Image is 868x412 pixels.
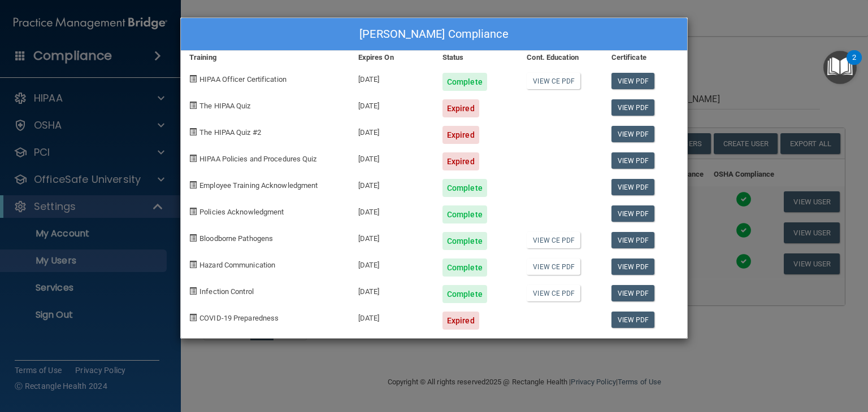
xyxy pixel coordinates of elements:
div: Training [181,51,350,64]
div: Complete [442,73,487,91]
div: [DATE] [350,91,434,117]
div: Complete [442,285,487,303]
a: View PDF [611,179,655,195]
div: Expired [442,126,479,144]
div: [DATE] [350,64,434,91]
div: Complete [442,232,487,250]
iframe: Drift Widget Chat Controller [673,338,854,383]
a: View PDF [611,232,655,248]
a: View PDF [611,285,655,301]
a: View CE PDF [527,232,580,248]
a: View PDF [611,73,655,89]
span: Policies Acknowledgment [199,208,284,216]
span: Infection Control [199,287,254,296]
a: View CE PDF [527,258,580,275]
div: [DATE] [350,144,434,170]
div: Status [434,51,518,64]
a: View PDF [611,126,655,142]
div: [DATE] [350,197,434,223]
div: [DATE] [350,223,434,250]
div: Expired [442,312,479,330]
div: Certificate [603,51,687,64]
span: Hazard Communication [199,261,275,269]
a: View PDF [611,258,655,275]
button: Open Resource Center, 2 new notifications [823,51,857,84]
a: View PDF [611,152,655,169]
div: Cont. Education [518,51,602,64]
div: 2 [852,58,856,72]
div: [DATE] [350,117,434,144]
div: Complete [442,258,487,277]
div: [DATE] [350,250,434,277]
span: Employee Training Acknowledgment [199,181,318,190]
div: Complete [442,179,487,197]
div: Complete [442,205,487,223]
div: Expires On [350,51,434,64]
a: View CE PDF [527,73,580,89]
a: View PDF [611,205,655,222]
div: Expired [442,152,479,170]
span: The HIPAA Quiz [199,102,250,110]
a: View PDF [611,99,655,116]
span: HIPAA Policies and Procedures Quiz [199,155,316,163]
div: Expired [442,99,479,117]
a: View CE PDF [527,285,580,301]
div: [DATE] [350,303,434,330]
span: HIPAA Officer Certification [199,75,287,84]
div: [PERSON_NAME] Compliance [181,18,687,51]
span: Bloodborne Pathogens [199,234,273,243]
div: [DATE] [350,170,434,197]
span: The HIPAA Quiz #2 [199,128,261,137]
a: View PDF [611,312,655,328]
span: COVID-19 Preparedness [199,314,279,322]
div: [DATE] [350,277,434,303]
